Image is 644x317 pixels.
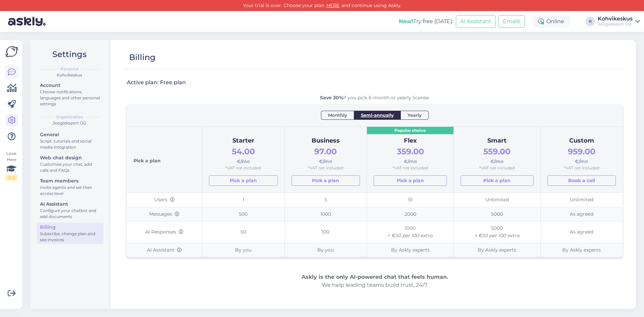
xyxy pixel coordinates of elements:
div: Invite agents and set their access level [40,184,100,197]
td: Users [127,193,202,207]
td: By you [284,243,367,257]
td: AI Responses [127,221,202,243]
span: 97.00 [314,147,337,156]
td: Unlimited [540,193,623,207]
a: Pick a plan [209,175,277,186]
span: Yearly [408,112,422,118]
a: AccountChoose notifications, languages and other personal settings [37,81,103,108]
span: Semi-annually [361,112,394,118]
span: 359.00 [397,147,424,156]
span: 959.00 [568,147,595,156]
td: 1 [202,193,284,207]
b: Save 30% [320,95,343,101]
div: €/mo [461,145,534,165]
div: Customise your chat, add calls and FAQs [40,161,100,173]
img: Askly Logo [5,45,18,58]
div: Kohvikeskus [36,72,103,78]
div: Joogiekspert OÜ [598,21,633,27]
div: Online [533,15,570,28]
h3: Active plan: Free plan [127,79,186,86]
div: Configure your chatbot and add documents [40,208,100,220]
div: Web chat design [40,154,100,161]
div: Joogiekspert OÜ [36,120,103,126]
a: AI AssistantConfigure your chatbot and add documents [37,200,103,221]
td: By Askly experts [367,243,454,257]
div: *VAT not included [291,165,360,171]
div: Business [291,136,360,146]
div: Custom [547,136,616,146]
a: Team membersInvite agents and set their access level [37,176,103,198]
td: Unlimited [453,193,540,207]
div: Popular choice [367,127,453,135]
div: if you pick 6-month or yearly license. [127,94,623,101]
a: Web chat designCustomise your chat, add calls and FAQs [37,153,103,174]
a: GeneralScript, tutorials and social media integration [37,130,103,151]
button: Book a call [547,175,616,186]
b: Askly is the only AI-powered chat that feels human. [302,274,448,280]
div: 2 / 3 [5,175,17,181]
td: 500 [202,207,284,221]
div: Team members [40,177,100,184]
i: + €50 per 100 extra [475,232,520,239]
div: AI Assistant [40,201,100,208]
div: Choose notifications, languages and other personal settings [40,89,100,107]
td: 2000 [367,207,454,221]
td: By Askly experts [540,243,623,257]
div: *VAT not included [461,165,534,171]
div: Billing [40,224,100,231]
td: 10 [367,193,454,207]
div: Subscribe, change plan and see invoices [40,231,100,243]
div: *VAT not included [547,165,616,171]
b: Organization [56,114,83,120]
div: K [586,17,595,26]
div: Pick a plan [133,134,195,186]
div: Account [40,82,100,89]
b: Personal [60,66,79,72]
div: *VAT not included [374,165,447,171]
td: Messages [127,207,202,221]
div: Flex [374,136,447,146]
div: Kohvikeskus [598,16,633,21]
td: 100 [284,221,367,243]
div: €/mo [291,145,360,165]
a: Pick a plan [461,175,534,186]
td: AI Assistant [127,243,202,257]
td: 5000 [453,221,540,243]
button: Emails [498,15,525,28]
i: + €50 per 100 extra [388,232,433,239]
div: Smart [461,136,534,146]
td: 50 [202,221,284,243]
div: Billing [129,51,156,64]
td: By you [202,243,284,257]
a: KohvikeskusJoogiekspert OÜ [598,16,640,27]
span: 54.00 [232,147,255,156]
button: AI Assistant [456,15,496,28]
div: €/mo [209,145,277,165]
td: 1000 [367,221,454,243]
h2: Settings [36,48,103,61]
div: Look Here [5,151,17,181]
a: BillingSubscribe, change plan and see invoices [37,223,103,244]
span: 559.00 [483,147,511,156]
td: 5000 [453,207,540,221]
span: Monthly [328,112,347,118]
td: 5 [284,193,367,207]
a: Pick a plan [291,175,360,186]
div: Starter [209,136,277,146]
div: €/mo [374,145,447,165]
div: We help leading teams build trust, 24/7. [127,273,623,289]
div: €/mo [547,145,616,165]
a: HERE [324,2,341,8]
td: As agreed [540,221,623,243]
div: *VAT not included [209,165,277,171]
div: Try free [DATE]: [399,17,453,25]
div: Script, tutorials and social media integration [40,138,100,150]
td: By Askly experts [453,243,540,257]
td: As agreed [540,207,623,221]
td: 1000 [284,207,367,221]
div: General [40,131,100,138]
a: Pick a plan [374,175,447,186]
b: New! [399,18,413,24]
